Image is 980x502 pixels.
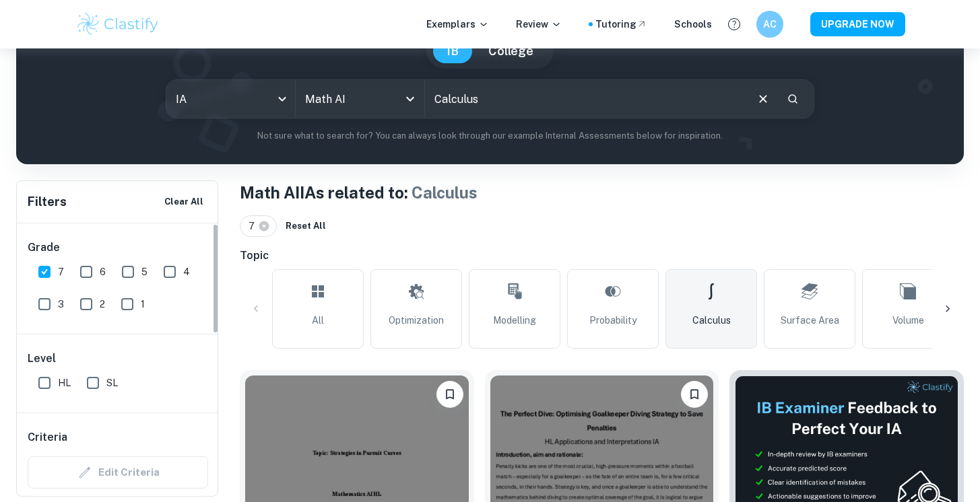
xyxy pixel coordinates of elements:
a: Tutoring [595,17,647,32]
h6: AC [762,17,777,32]
span: SL [106,375,118,390]
h1: Math AI IAs related to: [240,180,964,205]
div: IA [166,80,295,118]
span: 7 [249,219,261,234]
h6: Level [28,351,208,367]
img: Clastify logo [75,11,161,38]
h6: Topic [240,248,964,264]
button: AC [756,11,783,38]
button: IB [433,39,472,63]
h6: Grade [28,240,208,256]
span: Surface Area [781,313,839,328]
button: Help and Feedback [723,13,746,36]
button: Clear All [161,192,207,212]
button: UPGRADE NOW [810,12,905,36]
span: 1 [141,297,145,312]
button: Open [401,89,420,108]
span: Volume [892,313,924,328]
div: 7 [240,215,277,237]
p: Exemplars [426,17,489,32]
input: E.g. voronoi diagrams, IBD candidates spread, music... [425,80,744,118]
span: 4 [183,264,190,279]
span: 3 [58,297,64,312]
button: Bookmark [436,381,463,408]
h6: Filters [28,192,67,211]
span: HL [58,375,71,390]
span: Probability [589,313,636,328]
span: Modelling [493,313,536,328]
button: Clear [750,86,776,112]
button: Search [781,87,804,110]
button: College [475,39,547,63]
p: Review [516,17,562,32]
p: Not sure what to search for? You can always look through our example Internal Assessments below f... [27,129,953,143]
span: 5 [141,264,148,279]
span: All [312,313,324,328]
span: Optimization [389,313,444,328]
div: Criteria filters are unavailable when searching by topic [28,456,208,489]
span: Calculus [412,183,478,202]
h6: Criteria [28,429,67,445]
a: Schools [674,17,712,32]
span: 6 [100,264,106,279]
button: Bookmark [681,381,708,408]
span: 7 [58,264,64,279]
span: Calculus [692,313,731,328]
span: 2 [100,297,105,312]
button: Reset All [282,216,329,236]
